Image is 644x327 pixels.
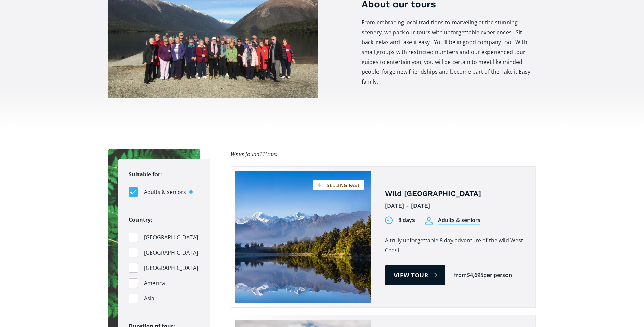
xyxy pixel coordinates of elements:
p: A truly unforgettable 8 day adventure of the wild West Coast. [385,236,525,255]
div: 8 [398,216,401,224]
span: [GEOGRAPHIC_DATA] [144,248,198,257]
span: 11 [259,150,265,158]
p: From embracing local traditions to marveling at the stunning scenery, we pack our tours with unfo... [362,18,536,87]
h4: Wild [GEOGRAPHIC_DATA] [385,189,525,199]
div: $4,695 [467,271,483,279]
div: per person [483,271,512,279]
div: days [403,216,415,224]
span: Asia [144,294,154,303]
div: We’ve found trips: [231,149,277,159]
div: Adults & seniors [438,216,480,225]
span: America [144,279,165,288]
span: [GEOGRAPHIC_DATA] [144,233,198,242]
span: [GEOGRAPHIC_DATA] [144,263,198,273]
legend: Country: [129,215,152,225]
legend: Suitable for: [129,170,162,179]
a: View tour [385,265,446,285]
div: [DATE] - [DATE] [385,201,525,211]
span: Adults & seniors [144,188,186,197]
div: from [454,271,467,279]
